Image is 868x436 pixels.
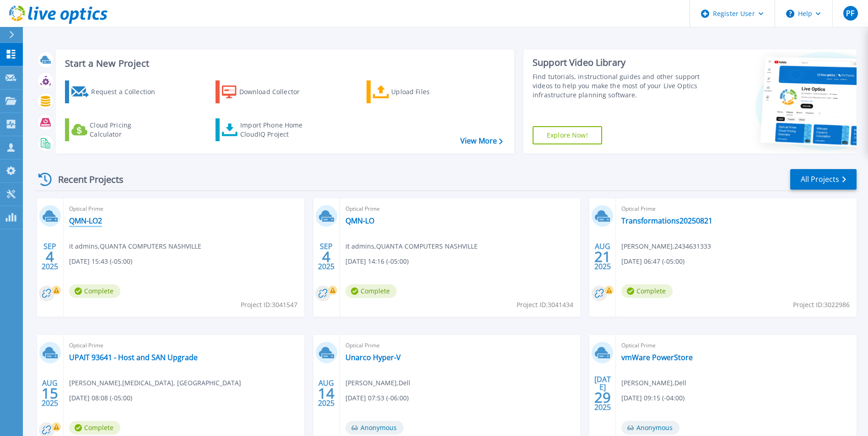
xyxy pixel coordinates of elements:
div: AUG 2025 [318,377,335,410]
span: [PERSON_NAME] , Dell [345,378,410,388]
span: 4 [46,253,54,261]
span: 4 [322,253,330,261]
div: Download Collector [239,83,313,101]
a: Download Collector [216,80,318,103]
div: Support Video Library [533,57,702,69]
a: Unarco Hyper-V [345,353,401,362]
div: AUG 2025 [41,377,59,410]
span: Optical Prime [345,204,575,214]
div: Request a Collection [91,83,164,101]
div: AUG 2025 [594,240,611,273]
span: it admins , QUANTA COMPUTERS NASHVILLE [69,241,201,251]
div: [DATE] 2025 [594,377,611,410]
span: [DATE] 07:53 (-06:00) [345,393,409,403]
a: Cloud Pricing Calculator [65,118,167,141]
a: Request a Collection [65,80,167,103]
div: Cloud Pricing Calculator [90,121,163,139]
div: Find tutorials, instructional guides and other support videos to help you make the most of your L... [533,72,702,100]
span: Project ID: 3041547 [241,300,297,310]
span: it admins , QUANTA COMPUTERS NASHVILLE [345,241,478,251]
a: View More [460,137,503,145]
span: PF [846,10,854,17]
span: Anonymous [345,421,404,435]
span: Optical Prime [621,340,851,351]
span: Optical Prime [621,204,851,214]
span: Complete [69,284,120,298]
span: Anonymous [621,421,679,435]
a: Explore Now! [533,126,602,144]
span: [DATE] 06:47 (-05:00) [621,256,685,266]
span: Optical Prime [69,204,299,214]
span: Complete [345,284,397,298]
h3: Start a New Project [65,58,502,69]
span: Complete [621,284,673,298]
span: [DATE] 15:43 (-05:00) [69,256,132,266]
span: Optical Prime [69,340,299,351]
span: 15 [42,389,58,397]
div: Upload Files [391,83,464,101]
span: Complete [69,421,120,435]
a: Upload Files [367,80,469,103]
span: 14 [318,389,334,397]
span: [PERSON_NAME] , 2434631333 [621,241,711,251]
div: Recent Projects [35,168,136,191]
span: [PERSON_NAME] , [MEDICAL_DATA], [GEOGRAPHIC_DATA] [69,378,241,388]
span: [PERSON_NAME] , Dell [621,378,686,388]
span: [DATE] 09:15 (-04:00) [621,393,685,403]
a: All Projects [790,169,857,190]
a: QMN-LO [345,216,374,225]
a: QMN-LO2 [69,216,102,225]
span: 21 [594,253,611,261]
span: [DATE] 14:16 (-05:00) [345,256,409,266]
a: vmWare PowerStore [621,353,693,362]
span: Project ID: 3022986 [793,300,850,310]
a: UPAIT 93641 - Host and SAN Upgrade [69,353,198,362]
span: Optical Prime [345,340,575,351]
span: [DATE] 08:08 (-05:00) [69,393,132,403]
div: Import Phone Home CloudIQ Project [240,121,312,139]
span: Project ID: 3041434 [517,300,573,310]
a: Transformations20250821 [621,216,712,225]
div: SEP 2025 [318,240,335,273]
span: 29 [594,393,611,401]
div: SEP 2025 [41,240,59,273]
